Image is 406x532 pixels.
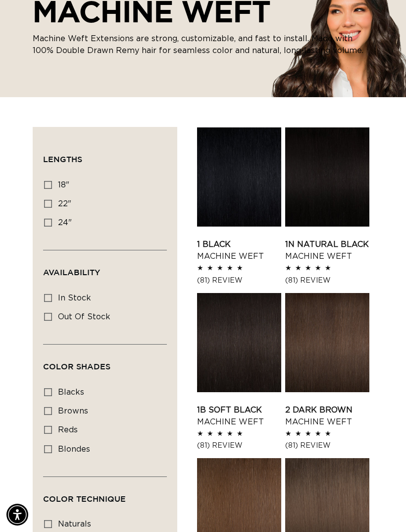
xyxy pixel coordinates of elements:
summary: Lengths (0 selected) [43,137,167,173]
span: Lengths [43,155,82,164]
span: Availability [43,268,100,277]
span: naturals [58,520,91,528]
span: blacks [58,388,84,396]
span: Color Technique [43,494,126,503]
div: Accessibility Menu [6,504,28,526]
summary: Availability (0 selected) [43,250,167,286]
summary: Color Technique (0 selected) [43,477,167,513]
a: 1 Black Machine Weft [197,238,281,262]
p: Machine Weft Extensions are strong, customizable, and fast to install. Made with 100% Double Draw... [33,33,373,57]
span: browns [58,407,88,415]
span: In stock [58,294,91,302]
a: 2 Dark Brown Machine Weft [285,404,369,428]
summary: Color Shades (0 selected) [43,345,167,380]
span: blondes [58,445,90,453]
span: 18" [58,181,69,189]
a: 1N Natural Black Machine Weft [285,238,369,262]
span: 22" [58,200,71,208]
span: reds [58,426,78,434]
a: 1B Soft Black Machine Weft [197,404,281,428]
span: Color Shades [43,362,110,371]
span: 24" [58,219,72,227]
span: Out of stock [58,313,110,321]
